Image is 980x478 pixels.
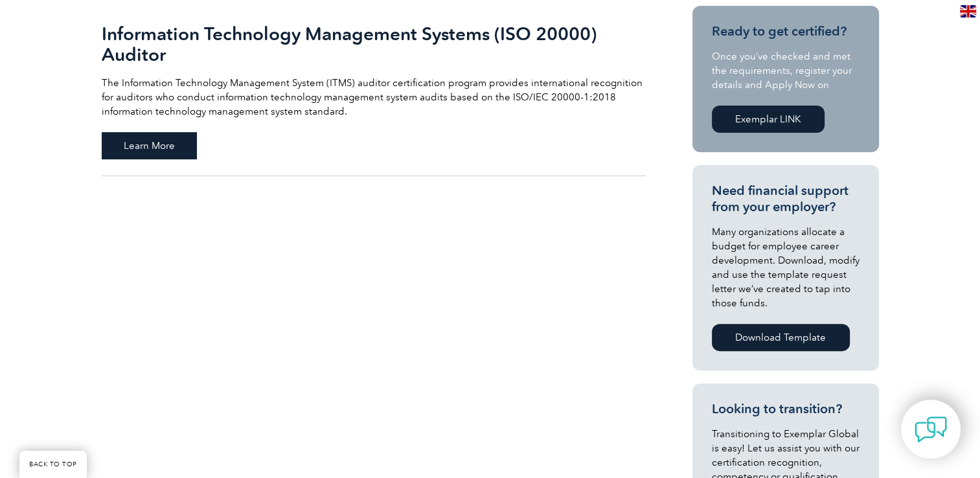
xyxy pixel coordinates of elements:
span: Learn More [102,132,197,159]
p: The Information Technology Management System (ITMS) auditor certification program provides intern... [102,76,646,119]
a: Information Technology Management Systems (ISO 20000) Auditor The Information Technology Manageme... [102,6,646,176]
h3: Need financial support from your employer? [712,183,860,215]
a: BACK TO TOP [19,451,87,478]
h3: Ready to get certified? [712,23,860,40]
img: en [960,5,976,17]
a: Download Template [712,324,850,351]
h3: Looking to transition? [712,401,860,417]
p: Once you’ve checked and met the requirements, register your details and Apply Now on [712,49,860,92]
h2: Information Technology Management Systems (ISO 20000) Auditor [102,23,646,65]
a: Exemplar LINK [712,106,825,133]
p: Many organizations allocate a budget for employee career development. Download, modify and use th... [712,225,860,310]
img: contact-chat.png [915,413,947,446]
